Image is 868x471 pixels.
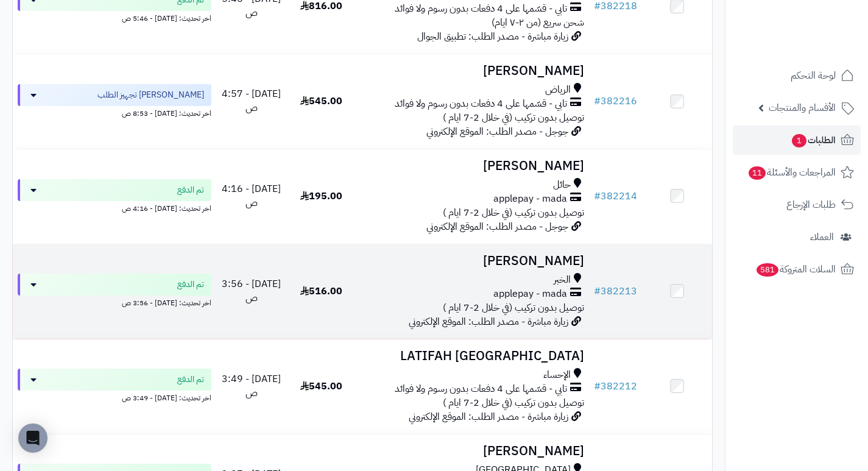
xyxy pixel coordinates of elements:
span: طلبات الإرجاع [786,196,836,213]
span: [DATE] - 4:16 ص [222,182,281,210]
h3: LATIFAH [GEOGRAPHIC_DATA] [361,349,584,363]
span: 545.00 [300,94,342,108]
span: تم الدفع [177,278,204,291]
span: # [594,94,601,108]
div: اخر تحديث: [DATE] - 5:46 ص [18,11,211,24]
h3: [PERSON_NAME] [361,64,584,78]
span: تابي - قسّمها على 4 دفعات بدون رسوم ولا فوائد [395,382,567,396]
span: تابي - قسّمها على 4 دفعات بدون رسوم ولا فوائد [395,2,567,16]
span: 516.00 [300,284,342,299]
span: توصيل بدون تركيب (في خلال 2-7 ايام ) [443,110,584,125]
span: # [594,379,601,394]
span: زيارة مباشرة - مصدر الطلب: الموقع الإلكتروني [409,314,568,329]
span: [PERSON_NAME] تجهيز الطلب [97,89,204,101]
a: طلبات الإرجاع [733,190,861,219]
span: تابي - قسّمها على 4 دفعات بدون رسوم ولا فوائد [395,97,567,111]
span: # [594,284,601,299]
a: #382212 [594,379,637,394]
img: logo-2.png [785,30,856,56]
span: شحن سريع (من ٢-٧ ايام) [492,15,584,30]
span: العملاء [810,228,834,246]
div: Open Intercom Messenger [18,423,48,453]
span: [DATE] - 4:57 ص [222,87,281,115]
a: المراجعات والأسئلة11 [733,158,861,187]
span: زيارة مباشرة - مصدر الطلب: الموقع الإلكتروني [409,409,568,424]
div: اخر تحديث: [DATE] - 4:16 ص [18,201,211,214]
span: الأقسام والمنتجات [769,99,836,116]
span: الطلبات [791,132,836,149]
span: توصيل بدون تركيب (في خلال 2-7 ايام ) [443,205,584,220]
span: حائل [553,178,571,192]
div: اخر تحديث: [DATE] - 3:49 ص [18,391,211,403]
span: 1 [792,134,806,147]
span: تم الدفع [177,184,204,196]
span: 195.00 [300,189,342,204]
span: الخبر [554,273,571,287]
span: [DATE] - 3:49 ص [222,372,281,400]
a: السلات المتروكة581 [733,255,861,284]
span: الرياض [545,83,571,97]
span: تم الدفع [177,374,204,386]
span: applepay - mada [493,287,567,301]
a: #382213 [594,284,637,299]
span: توصيل بدون تركيب (في خلال 2-7 ايام ) [443,395,584,410]
a: الطلبات1 [733,126,861,155]
a: #382216 [594,94,637,108]
span: المراجعات والأسئلة [747,164,836,181]
span: 545.00 [300,379,342,394]
span: جوجل - مصدر الطلب: الموقع الإلكتروني [426,124,568,139]
span: 581 [757,263,778,277]
span: جوجل - مصدر الطلب: الموقع الإلكتروني [426,219,568,234]
h3: [PERSON_NAME] [361,254,584,268]
div: اخر تحديث: [DATE] - 8:53 ص [18,106,211,119]
a: العملاء [733,222,861,252]
span: [DATE] - 3:56 ص [222,277,281,305]
span: الإحساء [543,368,571,382]
span: زيارة مباشرة - مصدر الطلب: تطبيق الجوال [417,29,568,44]
span: السلات المتروكة [755,261,836,278]
span: applepay - mada [493,192,567,206]
span: لوحة التحكم [791,67,836,84]
a: لوحة التحكم [733,61,861,90]
h3: [PERSON_NAME] [361,444,584,458]
span: # [594,189,601,204]
h3: [PERSON_NAME] [361,159,584,173]
a: #382214 [594,189,637,204]
div: اخر تحديث: [DATE] - 3:56 ص [18,296,211,308]
span: توصيل بدون تركيب (في خلال 2-7 ايام ) [443,300,584,315]
span: 11 [749,166,766,180]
